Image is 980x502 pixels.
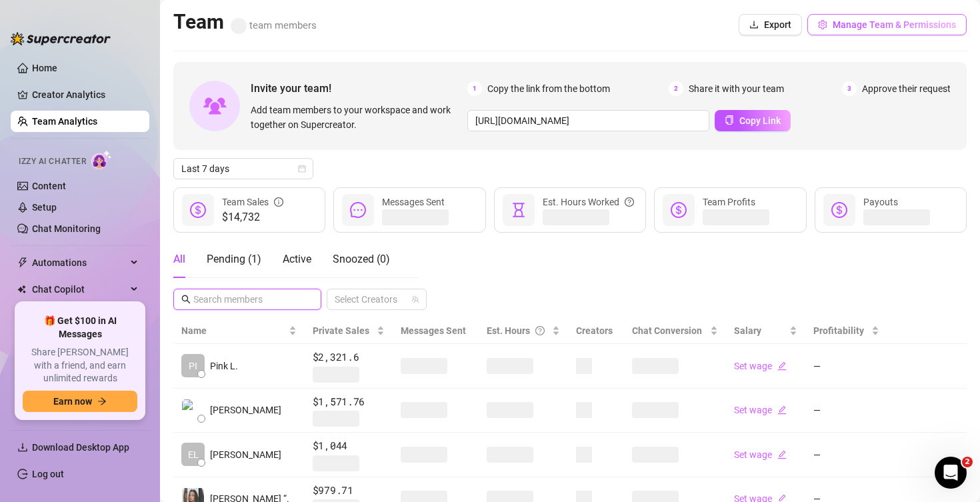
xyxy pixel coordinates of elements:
span: copy [725,115,734,125]
button: Manage Team & Permissions [807,14,967,35]
a: Home [32,63,57,73]
a: Set wageedit [734,405,787,415]
span: question-circle [625,195,634,209]
span: EL [188,447,199,462]
span: question-circle [535,323,545,338]
span: download [749,20,759,29]
span: Pink L. [210,359,238,373]
span: Payouts [863,197,898,207]
span: Name [181,323,286,338]
td: — [805,389,887,433]
span: Izzy AI Chatter [19,155,86,168]
span: edit [777,450,787,459]
span: dollar-circle [831,202,847,218]
span: Snoozed ( 0 ) [333,253,390,265]
a: Set wageedit [734,361,787,371]
img: Aiza Bayas [182,399,204,421]
span: Chat Conversion [632,325,702,336]
span: Messages Sent [382,197,445,207]
a: Content [32,181,66,191]
h2: Team [173,9,317,35]
span: Team Profits [703,197,755,207]
span: Share it with your team [689,81,784,96]
span: 3 [842,81,857,96]
span: Approve their request [862,81,951,96]
div: Est. Hours Worked [543,195,634,209]
input: Search members [193,292,303,307]
img: AI Chatter [91,150,112,169]
img: Chat Copilot [17,285,26,294]
span: [PERSON_NAME] [210,403,281,417]
span: Active [283,253,311,265]
th: Name [173,318,305,344]
button: Export [739,14,802,35]
span: Manage Team & Permissions [833,19,956,30]
span: message [350,202,366,218]
span: dollar-circle [190,202,206,218]
div: All [173,251,185,267]
span: hourglass [511,202,527,218]
span: Copy Link [739,115,781,126]
span: 2 [962,457,973,467]
span: Profitability [813,325,864,336]
span: $1,044 [313,438,385,454]
a: Chat Monitoring [32,223,101,234]
span: arrow-right [97,397,107,406]
a: Team Analytics [32,116,97,127]
span: edit [777,405,787,415]
button: Earn nowarrow-right [23,391,137,412]
span: $1,571.76 [313,394,385,410]
span: team [411,295,419,303]
span: Earn now [53,396,92,407]
span: 🎁 Get $100 in AI Messages [23,315,137,341]
td: — [805,433,887,477]
span: Invite your team! [251,80,467,97]
th: Creators [568,318,624,344]
span: team members [231,19,317,31]
span: Download Desktop App [32,442,129,453]
span: Add team members to your workspace and work together on Supercreator. [251,103,462,132]
span: Chat Copilot [32,279,127,300]
span: Share [PERSON_NAME] with a friend, and earn unlimited rewards [23,346,137,385]
span: edit [777,361,787,371]
span: Messages Sent [401,325,466,336]
a: Creator Analytics [32,84,139,105]
span: Export [764,19,791,30]
span: thunderbolt [17,257,28,268]
span: setting [818,20,827,29]
span: [PERSON_NAME] [210,447,281,462]
div: Pending ( 1 ) [207,251,261,267]
span: $2,321.6 [313,349,385,365]
span: dollar-circle [671,202,687,218]
div: Team Sales [222,195,283,209]
span: 1 [467,81,482,96]
span: Copy the link from the bottom [487,81,610,96]
span: PI [189,359,197,373]
span: Automations [32,252,127,273]
span: Salary [734,325,761,336]
span: info-circle [274,195,283,209]
a: Log out [32,469,64,479]
span: download [17,442,28,453]
iframe: Intercom live chat [935,457,967,489]
span: $979.71 [313,483,385,499]
button: Copy Link [715,110,791,131]
span: 2 [669,81,683,96]
span: $14,732 [222,209,283,225]
td: — [805,344,887,389]
img: logo-BBDzfeDw.svg [11,32,111,45]
div: Est. Hours [487,323,549,338]
a: Setup [32,202,57,213]
span: search [181,295,191,304]
span: Last 7 days [181,159,305,179]
span: Private Sales [313,325,369,336]
a: Set wageedit [734,449,787,460]
span: calendar [298,165,306,173]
